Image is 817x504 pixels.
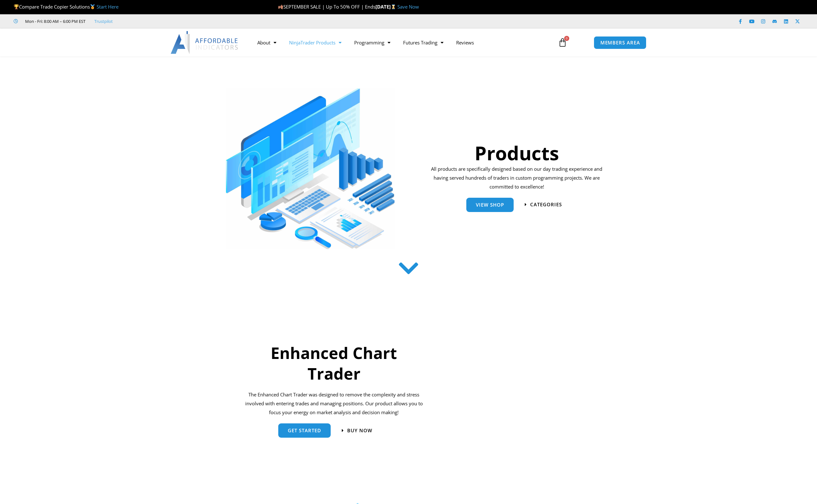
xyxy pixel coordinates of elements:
[342,428,372,433] a: Buy now
[450,35,480,50] a: Reviews
[530,202,562,207] span: categories
[90,4,95,9] img: 🥇
[278,423,331,438] a: get started
[549,33,577,52] a: 0
[594,36,647,49] a: MEMBERS AREA
[397,3,419,10] a: Save Now
[429,165,604,191] p: All products are specifically designed based on our day trading experience and having served hund...
[600,40,640,45] span: MEMBERS AREA
[288,428,321,433] span: get started
[461,300,604,470] img: ChartTrader | Affordable Indicators – NinjaTrader
[97,3,118,10] a: Start Here
[14,4,19,9] img: 🏆
[397,35,450,50] a: Futures Trading
[525,202,562,207] a: categories
[94,17,113,25] a: Trustpilot
[24,17,85,25] span: Mon - Fri: 8:00 AM – 6:00 PM EST
[278,3,375,10] span: SEPTEMBER SALE | Up To 50% OFF | Ends
[391,4,396,9] img: ⌛
[251,35,283,50] a: About
[171,31,239,54] img: LogoAI | Affordable Indicators – NinjaTrader
[283,35,348,50] a: NinjaTrader Products
[244,343,424,384] h2: Enhanced Chart Trader
[564,36,569,41] span: 0
[476,202,504,207] span: View Shop
[429,140,604,166] h1: Products
[251,35,551,50] nav: Menu
[226,88,395,249] img: ProductsSection scaled | Affordable Indicators – NinjaTrader
[244,390,424,417] p: The Enhanced Chart Trader was designed to remove the complexity and stress involved with entering...
[347,428,372,433] span: Buy now
[278,4,283,9] img: 🍂
[14,3,118,10] span: Compare Trade Copier Solutions
[466,198,514,212] a: View Shop
[375,3,397,10] strong: [DATE]
[348,35,397,50] a: Programming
